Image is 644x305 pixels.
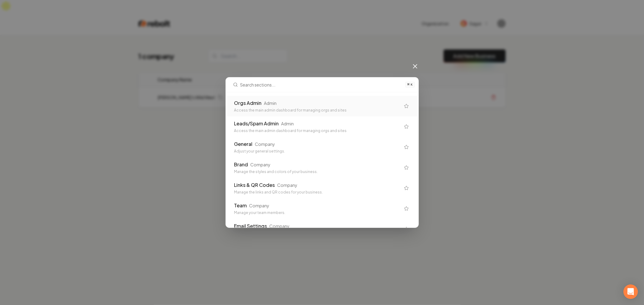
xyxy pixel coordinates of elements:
div: Leads/Spam Admin [234,120,279,127]
div: Company [251,162,271,168]
div: Access the main admin dashboard for managing orgs and sites [234,108,400,113]
div: Brand [234,161,248,168]
input: Search sections... [240,77,402,92]
div: Admin [281,121,294,127]
div: Team [234,202,247,209]
div: Adjust your general settings. [234,149,400,154]
div: Open Intercom Messenger [623,285,638,299]
div: Admin [264,100,277,106]
div: Links & QR Codes [234,181,275,189]
div: Company [277,182,298,188]
div: Manage the styles and colors of your business. [234,169,400,174]
div: Suggestions [226,92,418,228]
div: General [234,140,253,148]
div: Manage the links and QR codes for your business. [234,190,400,195]
div: Company [249,203,270,209]
div: Company [255,141,275,147]
div: Email Settings [234,222,267,230]
div: Orgs Admin [234,99,262,107]
div: Company [270,223,290,229]
div: Manage your team members. [234,210,400,215]
div: Access the main admin dashboard for managing orgs and sites [234,128,400,133]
